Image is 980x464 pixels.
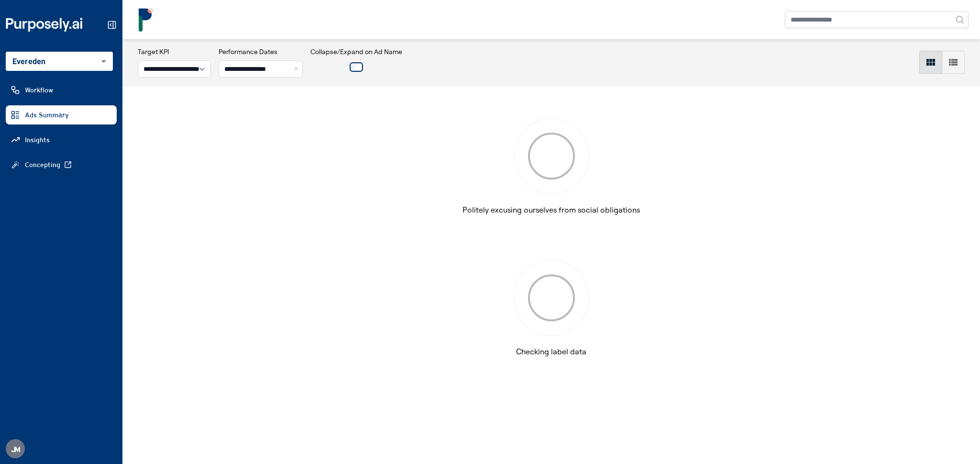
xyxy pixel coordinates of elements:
span: Insights [25,135,50,145]
a: Workflow [6,80,117,100]
div: Evereden [6,52,113,71]
span: Ads Summary [25,110,69,120]
a: Ads Summary [6,105,117,124]
a: Concepting [6,155,117,174]
button: Close [292,60,303,78]
h3: Collapse/Expand on Ad Name [310,47,402,57]
span: Concepting [25,160,60,170]
h3: Politely excusing ourselves from social obligations [462,204,640,215]
span: Workflow [25,85,53,95]
a: Insights [6,130,117,149]
img: logo [134,8,158,32]
h3: Performance Dates [219,47,303,57]
div: J M [6,439,25,458]
h3: Target KPI [138,47,211,57]
button: JM [6,439,25,458]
